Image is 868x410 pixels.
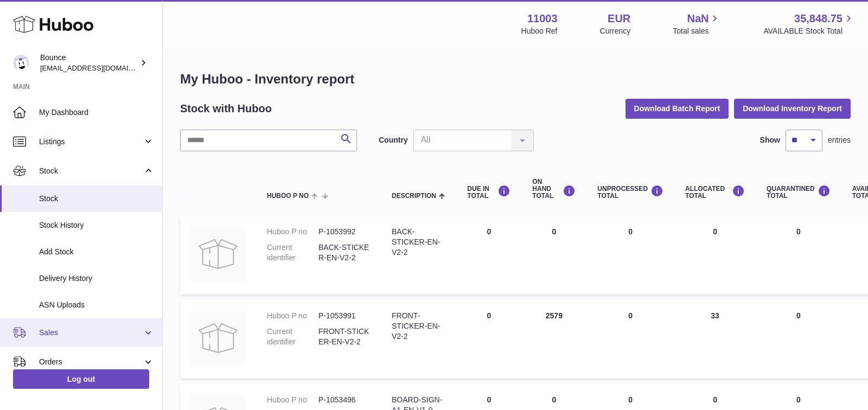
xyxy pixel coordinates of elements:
td: 0 [586,216,674,294]
div: ON HAND Total [532,178,576,200]
td: 2579 [521,300,586,379]
span: entries [828,135,851,145]
div: FRONT-STICKER-EN-V2-2 [392,311,445,342]
img: product image [191,311,245,365]
button: Download Batch Report [626,99,729,118]
td: 0 [521,216,586,294]
button: Download Inventory Report [734,99,851,118]
span: ASN Uploads [39,300,154,310]
a: 35,848.75 AVAILABLE Stock Total [763,11,855,36]
span: [EMAIL_ADDRESS][DOMAIN_NAME] [40,63,159,72]
dt: Current identifier [267,326,318,347]
h1: My Huboo - Inventory report [180,71,851,88]
div: DUE IN TOTAL [467,185,510,200]
h2: Stock with Huboo [180,101,272,116]
dd: P-1053496 [318,395,370,405]
td: 0 [586,300,674,379]
span: Delivery History [39,273,154,284]
td: 0 [674,216,756,294]
span: My Dashboard [39,107,154,118]
span: Stock [39,166,143,176]
dt: Huboo P no [267,395,318,405]
span: 0 [796,227,801,236]
dt: Huboo P no [267,227,318,237]
div: ALLOCATED Total [685,185,745,200]
dt: Huboo P no [267,311,318,321]
img: product image [191,227,245,281]
div: Currency [600,26,631,36]
span: AVAILABLE Stock Total [763,26,855,36]
dd: BACK-STICKER-EN-V2-2 [318,242,370,263]
dd: P-1053991 [318,311,370,321]
dt: Current identifier [267,242,318,263]
div: Bounce [40,53,138,73]
span: Add Stock [39,247,154,257]
span: Stock History [39,220,154,230]
span: Description [392,193,436,200]
strong: EUR [608,11,630,26]
a: Log out [13,369,149,389]
dd: P-1053992 [318,227,370,237]
div: UNPROCESSED Total [597,185,663,200]
span: Listings [39,137,143,147]
span: Orders [39,357,143,367]
span: NaN [687,11,709,26]
strong: 11003 [527,11,558,26]
img: collateral@usebounce.com [13,55,29,71]
div: BACK-STICKER-EN-V2-2 [392,227,445,258]
span: Total sales [673,26,721,36]
span: 0 [796,311,801,320]
a: NaN Total sales [673,11,721,36]
span: Huboo P no [267,193,309,200]
span: 0 [796,395,801,404]
label: Country [379,135,408,145]
span: Stock [39,194,154,204]
label: Show [760,135,780,145]
span: Sales [39,328,143,338]
div: QUARANTINED Total [767,185,831,200]
div: Huboo Ref [521,26,558,36]
dd: FRONT-STICKER-EN-V2-2 [318,326,370,347]
span: 35,848.75 [794,11,843,26]
td: 0 [456,216,521,294]
td: 33 [674,300,756,379]
td: 0 [456,300,521,379]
